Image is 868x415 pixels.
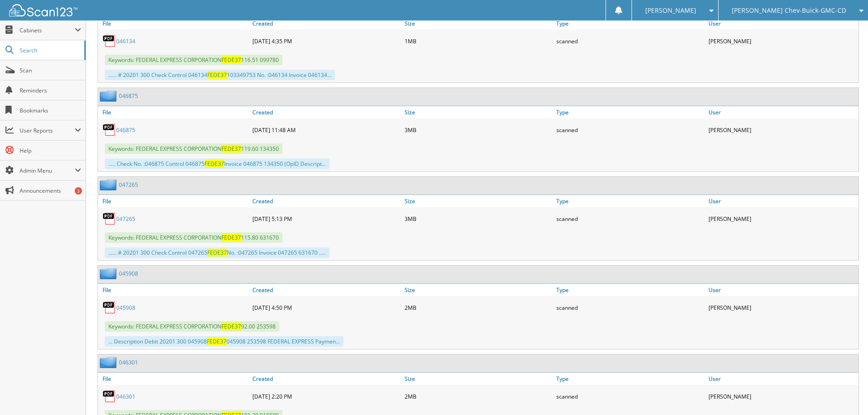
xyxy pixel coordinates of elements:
[250,298,402,317] div: [DATE] 4:50 PM
[98,17,250,30] a: File
[103,123,116,137] img: PDF.png
[105,232,282,243] span: Keywords: FEDERAL EXPRESS CORPORATION 115.80 631670
[402,373,555,385] a: Size
[98,373,250,385] a: File
[554,210,706,228] div: scanned
[402,106,555,118] a: Size
[706,17,858,30] a: User
[20,107,81,114] span: Bookmarks
[105,159,329,169] div: ..... Check No. :046875 Control 046875 Invoice 046875 134350 (OpID Descript...
[250,106,402,118] a: Created
[554,32,706,50] div: scanned
[9,4,77,16] img: scan123-logo-white.svg
[402,387,555,405] div: 2MB
[119,181,138,189] a: 047265
[221,56,241,64] span: FEDE37
[100,90,119,102] img: folder2.png
[20,67,81,74] span: Scan
[402,195,555,207] a: Size
[98,106,250,118] a: File
[105,143,282,154] span: Keywords: FEDERAL EXPRESS CORPORATION 119.60 134350
[100,357,119,368] img: folder2.png
[732,8,846,13] span: [PERSON_NAME] Chev-Buick-GMC-CD
[20,187,81,195] span: Announcements
[116,215,135,223] a: 047265
[554,284,706,296] a: Type
[402,298,555,317] div: 2MB
[554,387,706,405] div: scanned
[20,26,75,34] span: Cabinets
[98,195,250,207] a: File
[105,70,335,80] div: ...... # 20201 300 Check Control 046134 103349753 No. :046134 Invoice 046134...
[554,195,706,207] a: Type
[250,210,402,228] div: [DATE] 5:13 PM
[250,121,402,139] div: [DATE] 11:48 AM
[20,46,80,54] span: Search
[554,106,706,118] a: Type
[250,17,402,30] a: Created
[116,393,135,400] a: 046301
[103,301,116,314] img: PDF.png
[554,17,706,30] a: Type
[105,55,282,65] span: Keywords: FEDERAL EXPRESS CORPORATION 116.51 099780
[706,210,858,228] div: [PERSON_NAME]
[402,121,555,139] div: 3MB
[105,336,344,347] div: ... Description Debit 20201 300 045908 045908 253598 FEDERAL EXPRESS Paymen...
[250,373,402,385] a: Created
[20,127,75,134] span: User Reports
[706,121,858,139] div: [PERSON_NAME]
[105,321,279,332] span: Keywords: FEDERAL EXPRESS CORPORATION 92.00 253598
[119,359,138,366] a: 046301
[250,284,402,296] a: Created
[706,284,858,296] a: User
[706,106,858,118] a: User
[706,32,858,50] div: [PERSON_NAME]
[75,187,82,195] div: 3
[402,210,555,228] div: 3MB
[116,126,135,134] a: 046875
[402,17,555,30] a: Size
[706,195,858,207] a: User
[103,389,116,403] img: PDF.png
[103,212,116,225] img: PDF.png
[221,145,241,153] span: FEDE37
[221,234,241,241] span: FEDE37
[20,147,81,154] span: Help
[105,247,329,258] div: ...... # 20201 300 Check Control 047265 No. :047265 Invoice 047265 631670 .....
[554,373,706,385] a: Type
[706,387,858,405] div: [PERSON_NAME]
[119,92,138,100] a: 046875
[402,284,555,296] a: Size
[100,179,119,190] img: folder2.png
[554,121,706,139] div: scanned
[554,298,706,317] div: scanned
[706,298,858,317] div: [PERSON_NAME]
[221,323,241,330] span: FEDE37
[207,71,227,79] span: FEDE37
[20,87,81,94] span: Reminders
[250,32,402,50] div: [DATE] 4:35 PM
[116,37,135,45] a: 046134
[119,270,138,277] a: 045908
[250,195,402,207] a: Created
[20,167,75,174] span: Admin Menu
[100,268,119,279] img: folder2.png
[98,284,250,296] a: File
[103,34,116,48] img: PDF.png
[207,249,227,256] span: FEDE37
[205,160,224,168] span: FEDE37
[250,387,402,405] div: [DATE] 2:20 PM
[402,32,555,50] div: 1MB
[706,373,858,385] a: User
[116,304,135,312] a: 045908
[645,8,696,13] span: [PERSON_NAME]
[207,338,226,345] span: FEDE37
